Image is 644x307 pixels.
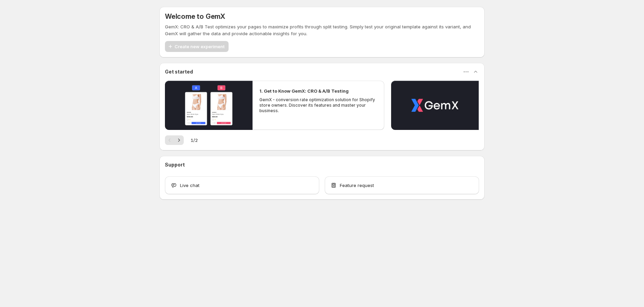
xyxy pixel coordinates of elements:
[391,81,479,130] button: Play video
[165,12,225,21] h5: Welcome to GemX
[259,97,377,114] p: GemX - conversion rate optimization solution for Shopify store owners. Discover its features and ...
[180,182,199,189] span: Live chat
[165,81,253,130] button: Play video
[165,68,193,75] h3: Get started
[340,182,374,189] span: Feature request
[165,23,479,37] p: GemX: CRO & A/B Test optimizes your pages to maximize profits through split testing. Simply test ...
[165,161,185,168] h3: Support
[191,137,198,144] span: 1 / 2
[174,135,184,145] button: Next
[259,88,349,94] h2: 1. Get to Know GemX: CRO & A/B Testing
[165,135,184,145] nav: Pagination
